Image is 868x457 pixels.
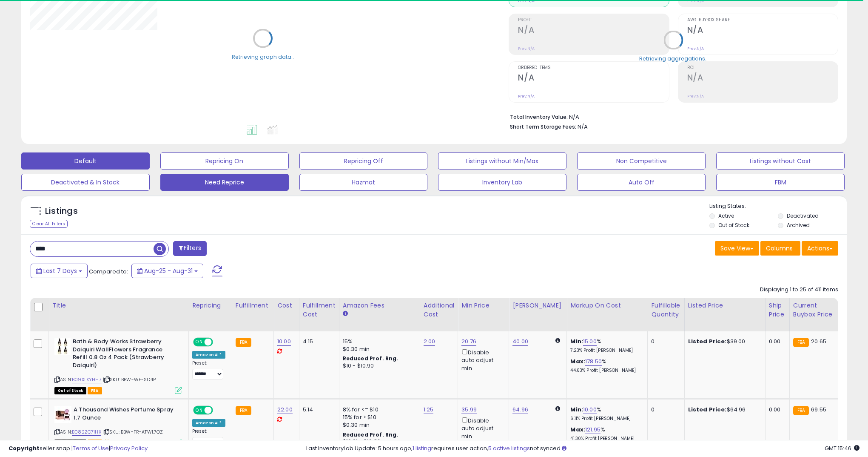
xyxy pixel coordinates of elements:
[585,357,602,366] a: 178.50
[512,405,528,414] a: 64.96
[43,267,77,275] span: Last 7 Days
[577,174,706,191] button: Auto Off
[236,338,251,347] small: FBA
[769,338,783,345] div: 0.00
[718,221,749,229] label: Out of Stock
[688,337,727,345] b: Listed Price:
[54,387,86,394] span: All listings that are currently out of stock and unavailable for purchase on Amazon
[343,338,413,345] div: 15%
[212,339,225,346] span: OFF
[103,376,156,383] span: | SKU: BBW-WF-SD4P
[343,414,413,421] div: 15% for > $10
[461,416,502,440] div: Disable auto adjust min
[585,425,600,434] a: 121.95
[343,406,413,414] div: 8% for <= $10
[88,387,102,394] span: FBA
[72,376,102,383] a: B09XLXYHH7
[570,368,641,374] p: 44.63% Profit [PERSON_NAME]
[769,406,783,414] div: 0.00
[31,264,88,278] button: Last 7 Days
[192,428,225,448] div: Preset:
[72,428,101,436] a: B082ZC71HX
[424,301,455,319] div: Additional Cost
[716,152,845,170] button: Listings without Cost
[709,202,847,210] p: Listing States:
[438,152,566,170] button: Listings without Min/Max
[54,338,71,355] img: 41XtkM4N5zL._SL40_.jpg
[583,337,597,346] a: 15.00
[424,405,434,414] a: 1.25
[760,286,838,294] div: Displaying 1 to 25 of 411 items
[54,338,182,393] div: ASIN:
[194,339,205,346] span: ON
[277,337,291,346] a: 10.00
[212,407,225,414] span: OFF
[461,337,476,346] a: 20.76
[343,421,413,429] div: $0.30 min
[299,174,428,191] button: Hazmat
[769,301,786,319] div: Ship Price
[160,152,289,170] button: Repricing On
[567,298,648,331] th: The percentage added to the cost of goods (COGS) that forms the calculator for Min & Max prices.
[715,241,759,256] button: Save View
[52,301,185,310] div: Title
[306,445,859,453] div: Last InventoryLab Update: 5 hours ago, requires user action, not synced.
[173,241,206,256] button: Filters
[461,405,477,414] a: 35.99
[131,264,203,278] button: Aug-25 - Aug-31
[512,301,563,310] div: [PERSON_NAME]
[236,301,270,310] div: Fulfillment
[424,337,435,346] a: 2.00
[9,445,148,453] div: seller snap | |
[21,174,150,191] button: Deactivated & In Stock
[45,205,78,217] h5: Listings
[512,337,528,346] a: 40.00
[89,267,128,276] span: Compared to:
[766,244,793,253] span: Columns
[413,444,431,452] a: 1 listing
[232,53,294,60] div: Retrieving graph data..
[570,425,585,434] b: Max:
[438,174,566,191] button: Inventory Lab
[343,301,416,310] div: Amazon Fees
[343,345,413,353] div: $0.30 min
[570,416,641,422] p: 6.11% Profit [PERSON_NAME]
[577,152,706,170] button: Non Competitive
[688,338,759,345] div: $39.00
[716,174,845,191] button: FBM
[299,152,428,170] button: Repricing Off
[570,337,583,345] b: Min:
[192,419,225,427] div: Amazon AI *
[570,358,641,374] div: %
[192,360,225,379] div: Preset:
[21,152,150,170] button: Default
[570,357,585,365] b: Max:
[793,301,837,319] div: Current Buybox Price
[811,337,826,345] span: 20.65
[110,444,148,452] a: Privacy Policy
[343,362,413,370] div: $10 - $10.90
[343,355,398,362] b: Reduced Prof. Rng.
[144,267,193,275] span: Aug-25 - Aug-31
[688,405,727,414] b: Listed Price:
[192,301,228,310] div: Repricing
[793,406,809,415] small: FBA
[9,444,40,452] strong: Copyright
[787,212,819,219] label: Deactivated
[570,348,641,354] p: 7.23% Profit [PERSON_NAME]
[160,174,289,191] button: Need Reprice
[277,405,293,414] a: 22.00
[825,444,859,452] span: 2025-09-8 15:46 GMT
[570,301,644,310] div: Markup on Cost
[688,406,759,414] div: $64.96
[802,241,838,256] button: Actions
[651,301,680,319] div: Fulfillable Quantity
[102,428,163,435] span: | SKU: BBW-FR-ATW1.7OZ
[570,406,641,422] div: %
[811,405,826,414] span: 69.55
[303,301,336,319] div: Fulfillment Cost
[639,55,708,62] div: Retrieving aggregations..
[73,338,176,371] b: Bath & Body Works Strawberry Daiquiri WallFlowers Fragrance Refill 0.8 Oz 4 Pack (Strawberry Daiq...
[793,338,809,347] small: FBA
[718,212,734,219] label: Active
